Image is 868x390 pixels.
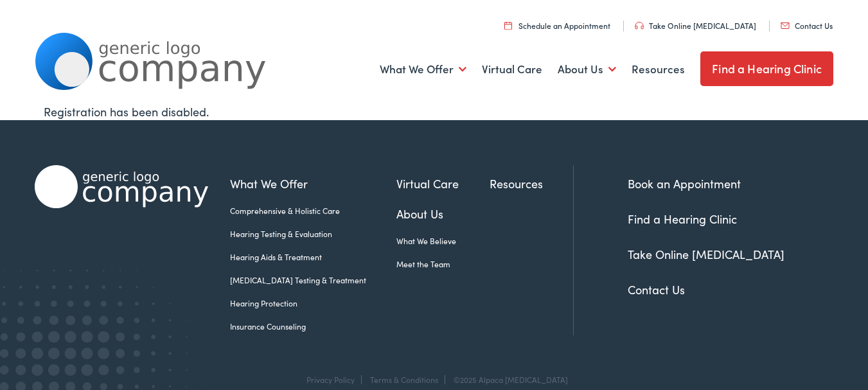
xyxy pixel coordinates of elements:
a: What We Believe [396,235,489,247]
a: Terms & Conditions [370,374,438,385]
a: Hearing Protection [230,297,396,309]
div: ©2025 Alpaca [MEDICAL_DATA] [447,375,568,384]
a: Virtual Care [396,175,489,192]
div: Registration has been disabled. [44,103,825,120]
a: Book an Appointment [628,175,741,191]
a: Schedule an Appointment [504,20,610,31]
a: Find a Hearing Clinic [628,211,737,227]
a: Privacy Policy [306,374,355,385]
a: Hearing Testing & Evaluation [230,228,396,240]
a: Comprehensive & Holistic Care [230,205,396,217]
a: Find a Hearing Clinic [700,51,833,86]
a: What We Offer [380,46,466,93]
a: Contact Us [628,281,685,297]
a: Meet the Team [396,258,489,270]
a: Virtual Care [482,46,542,93]
a: Contact Us [781,20,833,31]
a: Resources [490,175,573,192]
a: Insurance Counseling [230,321,396,332]
img: utility icon [781,22,790,29]
a: [MEDICAL_DATA] Testing & Treatment [230,274,396,286]
a: Take Online [MEDICAL_DATA] [635,20,756,31]
img: utility icon [504,21,512,30]
a: Resources [632,46,685,93]
a: What We Offer [230,175,396,192]
a: About Us [558,46,616,93]
img: utility icon [635,22,644,30]
a: Hearing Aids & Treatment [230,251,396,263]
img: Alpaca Audiology [35,165,208,208]
a: Take Online [MEDICAL_DATA] [628,246,784,262]
a: About Us [396,205,489,222]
